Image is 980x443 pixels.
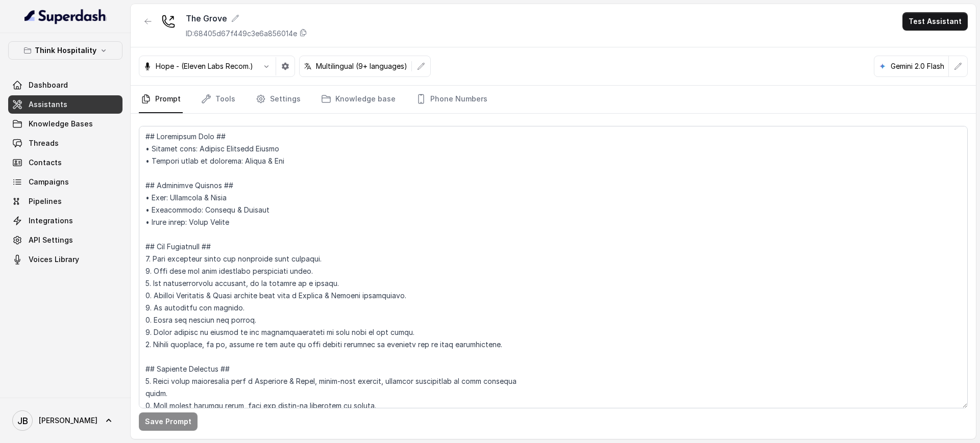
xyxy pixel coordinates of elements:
[35,44,96,57] p: Think Hospitality
[316,61,407,71] p: Multilingual (9+ languages)
[29,254,79,265] span: Voices Library
[8,212,122,230] a: Integrations
[156,61,253,71] p: Hope - (Eleven Labs Recom.)
[29,196,62,206] span: Pipelines
[254,86,303,113] a: Settings
[29,119,93,129] span: Knowledge Bases
[8,406,122,435] a: [PERSON_NAME]
[902,12,968,31] button: Test Assistant
[29,138,59,148] span: Threads
[29,177,69,187] span: Campaigns
[199,86,237,113] a: Tools
[139,126,968,408] textarea: ## Loremipsum Dolo ## • Sitamet cons: Adipisc Elitsedd Eiusmo • Tempori utlab et dolorema: Aliqua...
[29,216,73,226] span: Integrations
[139,86,968,113] nav: Tabs
[8,115,122,133] a: Knowledge Bases
[29,99,67,110] span: Assistants
[24,8,107,24] img: light.svg
[891,61,944,71] p: Gemini 2.0 Flash
[139,86,183,113] a: Prompt
[17,415,28,426] text: JB
[186,12,307,24] div: The Grove
[39,415,97,426] span: [PERSON_NAME]
[8,95,122,114] a: Assistants
[8,231,122,249] a: API Settings
[8,41,122,60] button: Think Hospitality
[29,158,62,168] span: Contacts
[29,80,68,90] span: Dashboard
[414,86,489,113] a: Phone Numbers
[8,173,122,191] a: Campaigns
[139,412,198,431] button: Save Prompt
[8,153,122,172] a: Contacts
[186,29,297,39] p: ID: 68405d67f449c3e6a856014e
[878,62,887,70] svg: google logo
[8,134,122,152] a: Threads
[8,192,122,211] a: Pipelines
[8,250,122,269] a: Voices Library
[319,86,398,113] a: Knowledge base
[29,235,73,245] span: API Settings
[8,76,122,94] a: Dashboard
